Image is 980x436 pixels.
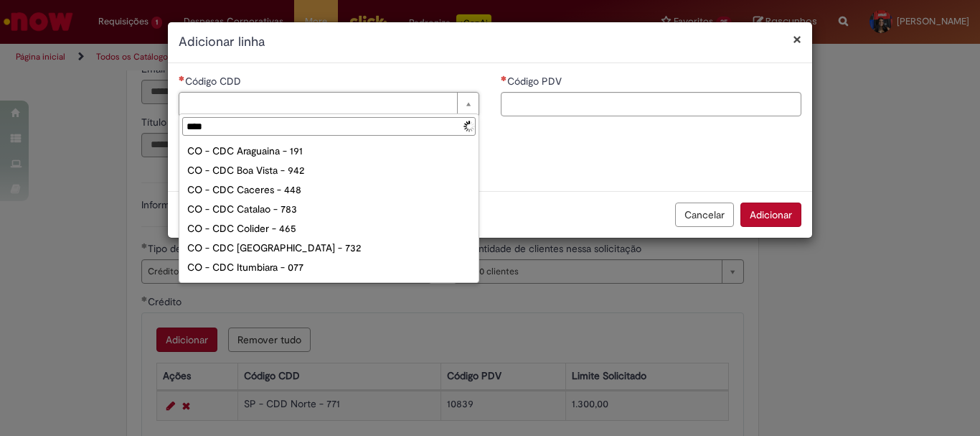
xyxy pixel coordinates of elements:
div: CO - CDC Itumbiara - 077 [182,258,476,277]
div: CO - CDC Boa Vista - 942 [182,161,476,180]
div: CO - CDC Araguaina - 191 [182,142,476,161]
div: CO - CDC Caceres - 448 [182,180,476,200]
div: CO - CDC Catalao - 783 [182,200,476,219]
div: CO - CDC [GEOGRAPHIC_DATA] - 732 [182,238,476,258]
div: CO - CDC Colider - 465 [182,219,476,238]
div: CO - CDC Rio Branco - 572 [182,277,476,297]
ul: Código CDD [179,139,479,282]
